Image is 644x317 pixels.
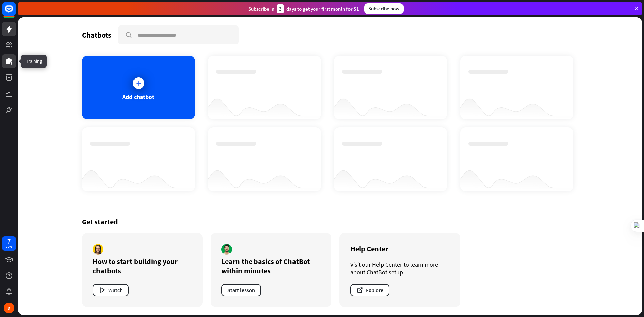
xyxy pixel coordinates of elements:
button: Explore [350,284,389,296]
button: Watch [93,284,129,296]
div: How to start building your chatbots [93,257,192,275]
div: Visit our Help Center to learn more about ChatBot setup. [350,261,449,276]
div: D [4,303,14,313]
div: days [6,244,12,249]
div: Chatbots [82,30,111,40]
div: Subscribe now [364,3,404,14]
div: 3 [277,4,284,13]
a: 7 days [2,236,16,251]
div: Help Center [350,244,449,253]
img: author [221,244,232,255]
button: Open LiveChat chat widget [5,3,25,23]
div: Add chatbot [122,93,154,101]
div: Learn the basics of ChatBot within minutes [221,257,321,275]
div: Get started [82,217,578,226]
div: Subscribe in days to get your first month for $1 [248,4,359,13]
img: author [93,244,103,255]
button: Start lesson [221,284,261,296]
div: 7 [7,238,11,244]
